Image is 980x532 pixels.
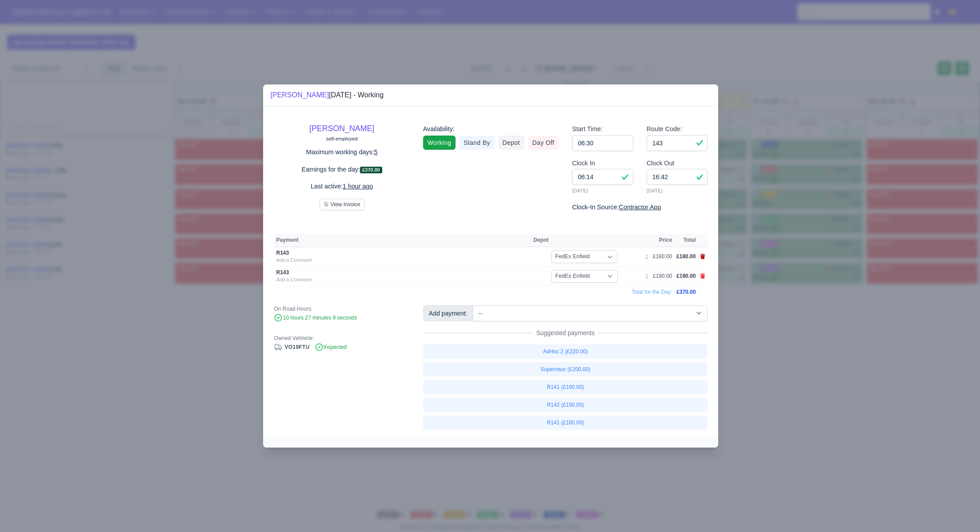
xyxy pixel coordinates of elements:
a: Stand By [459,136,494,150]
small: [DATE] [572,187,633,195]
a: R141 (£190.00) [423,380,708,394]
small: self-employed [326,136,358,141]
span: £370.00 [676,289,696,295]
div: 1 [645,253,648,260]
iframe: Chat Widget [936,489,980,532]
p: Maximum working days: [274,147,409,157]
th: Depot [531,234,643,247]
label: Start Time: [572,124,603,134]
a: R141 (£180.00) [423,416,708,430]
u: Contractor App [619,204,661,211]
u: 1 hour ago [343,183,373,190]
div: [DATE] - Working [270,90,384,100]
label: Clock Out [647,158,675,168]
a: Add a Comment [276,257,311,263]
div: 1 [645,273,648,280]
a: Day Off [528,136,559,150]
td: £180.00 [651,247,674,267]
div: Availability: [423,124,559,134]
a: Working [423,136,456,150]
div: On Road Hours: [274,305,409,312]
div: Add payment: [423,305,473,321]
div: R143 [276,249,476,256]
a: [PERSON_NAME] [270,91,329,99]
u: 5 [374,148,378,156]
span: £190.00 [676,273,696,279]
p: Earnings for the day: [274,164,409,175]
span: £180.00 [676,253,696,260]
span: Inspected [315,344,347,350]
a: Supervisor (£200.00) [423,362,708,376]
a: R142 (£190.00) [423,398,708,412]
label: Clock In [572,158,595,168]
span: Total for the Day: [632,289,672,295]
span: Suggested payments [532,328,598,337]
button: View Invoice [320,199,364,210]
span: £370.00 [360,167,382,173]
small: [DATE] [647,187,708,195]
a: Add a Comment [276,277,311,282]
div: Clock-In Source: [572,202,708,212]
th: Price [651,234,674,247]
a: VO19FTU [274,344,309,350]
a: [PERSON_NAME] [309,124,374,133]
a: AdHoc 2 (£220.00) [423,344,708,359]
th: Total [674,234,698,247]
a: Depot [498,136,524,150]
th: Payment [274,234,531,247]
div: 10 hours 27 minutes 9 seconds [274,314,409,322]
p: Last active: [274,181,409,192]
label: Route Code: [647,124,682,134]
td: £190.00 [651,267,674,286]
div: Owned Vehhicle: [274,335,409,342]
div: R143 [276,269,476,276]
